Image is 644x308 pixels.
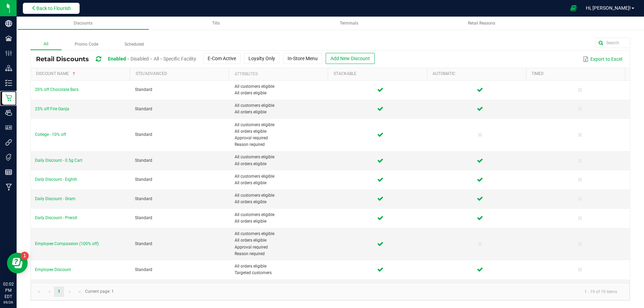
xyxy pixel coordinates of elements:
p: 02:02 PM EDT [3,281,13,300]
span: All orders eligible [235,109,326,115]
span: Hi, [PERSON_NAME]! [586,5,631,11]
inline-svg: Configuration [5,50,12,57]
span: Add New Discount [330,56,370,61]
span: Daily Discount - Eighth [35,177,77,182]
span: Standard [135,106,152,111]
span: Approval required [235,244,326,251]
iframe: Resource center unread badge [20,252,29,260]
inline-svg: Retail [5,94,12,101]
span: All orders eligible [235,263,326,270]
span: Sortable [71,71,77,77]
span: Retail Reasons [468,21,495,26]
span: 25% off Fire Ganja [35,106,69,111]
span: Discounts [74,21,92,26]
button: Back to Flourish [23,3,80,14]
span: Daily Discount - Preroll [35,215,77,220]
iframe: Resource center [7,253,28,273]
span: Standard [135,215,152,220]
span: All orders eligible [235,180,326,186]
span: All customers eligible [235,212,326,218]
span: All orders eligible [235,128,326,135]
span: Standard [135,267,152,272]
span: Back to Flourish [36,6,71,11]
span: Enabled [108,56,126,62]
inline-svg: Facilities [5,35,12,42]
a: Std/AdvancedSortable [136,71,227,77]
span: 20% off Chocolate Bars [35,87,79,92]
span: All customers eligible [235,282,326,289]
span: All customers eligible [235,122,326,128]
span: Reason required [235,141,326,148]
kendo-pager-info: 1 - 19 of 19 items [118,286,623,297]
span: Standard [135,132,152,137]
span: All customers eligible [235,231,326,237]
span: All orders eligible [235,218,326,225]
span: All customers eligible [235,173,326,180]
th: Attributes [229,68,328,81]
label: All [30,39,62,50]
button: Export to Excel [581,53,624,65]
span: Reason required [235,251,326,257]
span: All customers eligible [235,192,326,199]
span: All customers eligible [235,83,326,90]
span: Approval required [235,135,326,141]
span: Standard [135,158,152,163]
span: All orders eligible [235,90,326,96]
span: Targeted customers [235,270,326,276]
inline-svg: Company [5,20,12,27]
span: All customers eligible [235,154,326,160]
inline-svg: Users [5,109,12,116]
span: Employee Discount [35,267,71,272]
inline-svg: Distribution [5,65,12,72]
a: Discount NameSortable [36,71,127,77]
span: Standard [135,241,152,246]
span: Daily Discount - 0.5g Cart [35,158,82,163]
kendo-pager: Current page: 1 [31,283,630,300]
inline-svg: User Roles [5,124,12,131]
inline-svg: Tags [5,154,12,161]
button: Loyalty Only [244,53,280,64]
inline-svg: Manufacturing [5,184,12,190]
span: College - 10% off [35,132,66,137]
span: Open Ecommerce Menu [566,1,581,15]
a: Page 1 [54,287,64,297]
span: Standard [135,87,152,92]
span: All [154,56,159,62]
label: Promo Code [62,39,111,50]
span: Daily Discount - Gram [35,196,75,201]
span: Terminals [340,21,358,26]
span: Disabled [130,56,149,62]
span: Tills [212,21,220,26]
div: Retail Discounts [36,53,380,66]
inline-svg: Inventory [5,80,12,86]
span: Standard [135,196,152,201]
a: StackableSortable [334,71,425,77]
a: TimedSortable [532,71,623,77]
span: All orders eligible [235,199,326,205]
span: Employee Compassion (100% off) [35,241,99,246]
button: In-Store Menu [283,53,322,64]
button: Add New Discount [326,53,375,64]
inline-svg: Reports [5,169,12,176]
span: All orders eligible [235,161,326,167]
p: 09/26 [3,300,13,305]
button: E-Com Active [203,53,241,64]
span: All orders eligible [235,237,326,244]
span: Specific Facility [163,56,196,62]
a: AutomaticSortable [433,71,524,77]
input: Search [596,38,630,48]
label: Scheduled [111,39,157,50]
span: All customers eligible [235,102,326,109]
span: Standard [135,177,152,182]
inline-svg: Integrations [5,139,12,146]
